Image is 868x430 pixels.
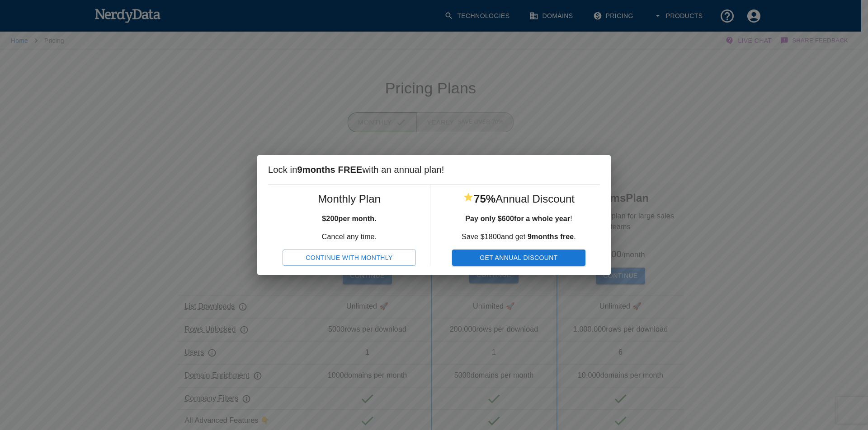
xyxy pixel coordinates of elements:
h2: Lock in with an annual plan! [257,155,611,184]
h5: Annual Discount [452,192,585,206]
b: Pay only $ 600 for a whole year [465,215,570,222]
b: 9 months free [528,233,574,240]
p: ! [452,213,585,224]
h5: Monthly Plan [283,192,416,206]
b: 75% [474,193,495,205]
b: 9 months FREE [297,165,362,175]
button: Get Annual Discount [452,250,585,266]
p: Save $ 1800 and get . [452,231,585,242]
p: Cancel any time. [283,231,416,242]
button: Continue With Monthly [283,250,416,266]
b: $ 200 per month. [322,215,376,222]
iframe: Drift Widget Chat Controller [823,366,857,400]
